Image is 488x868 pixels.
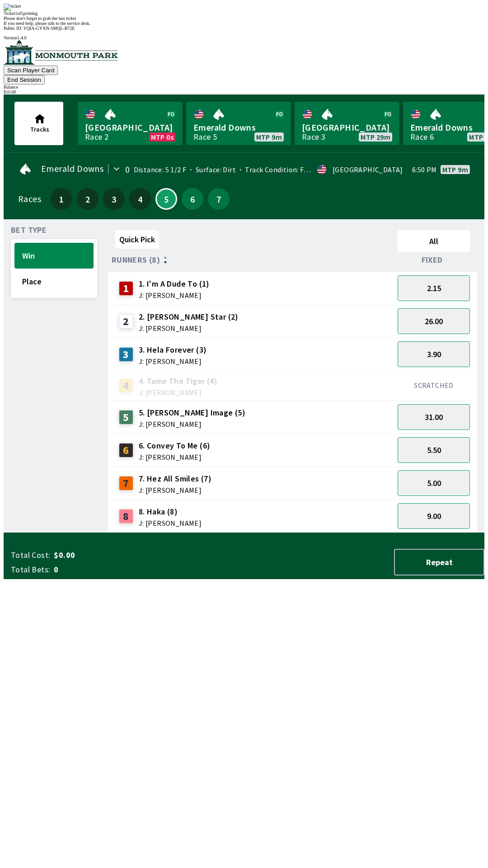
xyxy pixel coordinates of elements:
a: [GEOGRAPHIC_DATA]Race 3MTP 29m [295,102,399,145]
button: 5.50 [398,437,470,463]
span: 6 [184,196,201,202]
span: Emerald Downs [193,122,284,133]
span: 1. I'm A Dude To (1) [139,278,210,290]
div: 2 [119,314,133,329]
span: 5.50 [427,445,441,455]
span: Runners (8) [112,256,160,264]
span: Tracks [30,125,49,133]
button: Quick Pick [115,230,159,249]
span: 0 [54,564,196,575]
div: Balance [4,85,484,90]
span: $0.00 [54,550,196,561]
span: Repeat [402,557,476,567]
span: 26.00 [425,316,443,326]
button: All [398,230,470,252]
span: J: [PERSON_NAME] [139,358,207,365]
button: Tracks [14,102,63,145]
button: 1 [51,188,72,210]
span: YQIA-GYXN-5MQL-B72E [23,26,75,31]
span: Place [22,276,86,287]
button: 2 [77,188,99,210]
span: J: [PERSON_NAME] [139,453,211,461]
span: J: [PERSON_NAME] [139,325,239,332]
span: 2.15 [427,283,441,293]
span: 8. Haka (8) [139,506,202,518]
span: 6:50 PM [412,166,437,173]
span: Fixed [422,256,443,264]
div: 3 [119,347,133,362]
span: 3.90 [427,349,441,359]
span: 3 [105,196,122,202]
div: SCRATCHED [398,381,470,390]
div: [GEOGRAPHIC_DATA] [333,166,403,173]
button: 31.00 [398,404,470,430]
span: 5. [PERSON_NAME] Image (5) [139,407,245,419]
span: Win [22,250,86,261]
div: Race 3 [302,133,325,141]
span: MTP 0s [151,133,174,141]
button: Repeat [394,549,484,576]
button: Scan Player Card [4,66,58,75]
div: Races [18,195,41,203]
span: J: [PERSON_NAME] [139,389,217,396]
button: 2.15 [398,275,470,301]
span: MTP 29m [361,133,390,141]
span: 1 [53,196,70,202]
button: 4 [129,188,151,210]
span: Total Cost: [11,550,50,561]
span: [GEOGRAPHIC_DATA] [85,122,175,133]
button: 7 [208,188,230,210]
span: 5.00 [427,478,441,488]
span: Track Condition: Fast [236,165,314,174]
span: 3. Hela Forever (3) [139,344,207,356]
span: 7 [210,196,227,202]
div: Ticket 1 of 1 printing [4,11,484,16]
span: 2 [79,196,96,202]
div: 8 [119,509,133,524]
div: Version 1.4.0 [4,35,484,40]
button: 9.00 [398,503,470,529]
div: 5 [119,410,133,425]
span: 6. Convey To Me (6) [139,440,211,452]
span: MTP 9m [442,166,468,173]
div: 4 [119,378,133,393]
span: [GEOGRAPHIC_DATA] [302,122,392,133]
span: J: [PERSON_NAME] [139,486,211,494]
span: Bet Type [11,226,47,234]
div: Please don't forget to grab the last ticket [4,16,484,21]
span: 7. Hez All Smiles (7) [139,473,211,485]
div: Fixed [394,255,474,264]
span: 4 [131,196,149,202]
span: 5 [159,197,174,201]
span: 9.00 [427,511,441,521]
button: 26.00 [398,308,470,334]
span: Surface: Dirt [186,165,236,174]
div: Race 2 [85,133,108,141]
span: All [402,236,466,246]
span: Distance: 5 1/2 F [134,165,187,174]
button: 5.00 [398,470,470,496]
span: J: [PERSON_NAME] [139,420,245,428]
span: If you need help, please talk to the service desk. [4,21,90,26]
button: 3.90 [398,341,470,367]
button: 6 [182,188,203,210]
div: Race 6 [410,133,434,141]
span: Total Bets: [11,564,50,575]
span: 4. Tame The Tiger (4) [139,375,217,387]
div: 1 [119,281,133,296]
img: venue logo [4,40,118,65]
div: 0 [125,166,130,173]
button: 5 [155,188,177,210]
span: J: [PERSON_NAME] [139,292,210,299]
button: Place [14,269,94,294]
div: Race 5 [193,133,217,141]
button: End Session [4,75,45,85]
img: ticket [4,4,21,11]
div: Public ID: [4,26,484,31]
span: Quick Pick [119,234,155,245]
button: 3 [103,188,125,210]
div: 6 [119,443,133,458]
a: Emerald DownsRace 5MTP 9m [186,102,291,145]
button: Win [14,243,94,269]
span: J: [PERSON_NAME] [139,519,202,527]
